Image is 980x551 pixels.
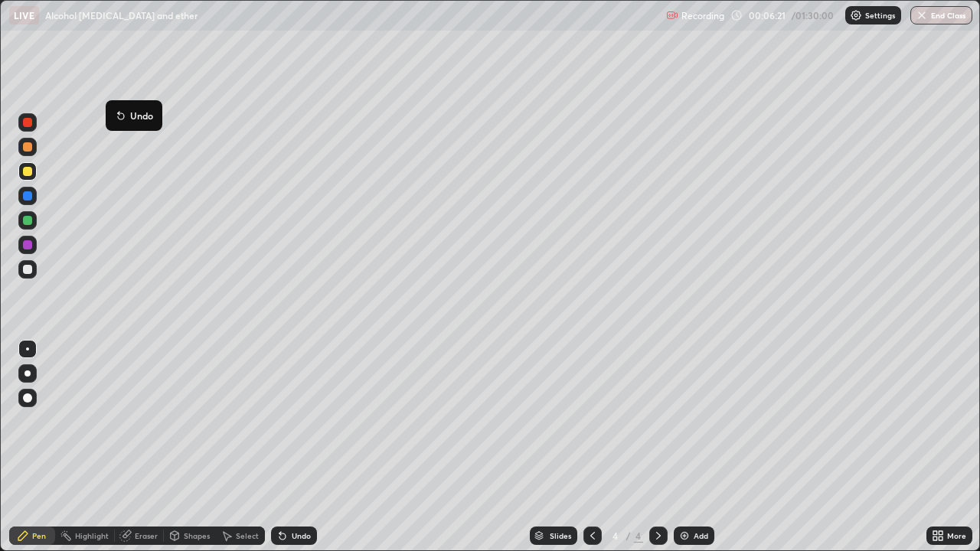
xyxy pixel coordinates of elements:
[678,530,691,542] img: add-slide-button
[626,531,631,540] div: /
[184,532,210,540] div: Shapes
[694,532,708,540] div: Add
[865,11,895,19] p: Settings
[292,532,311,540] div: Undo
[608,531,623,540] div: 4
[916,9,928,21] img: end-class-cross
[236,532,259,540] div: Select
[75,532,109,540] div: Highlight
[32,532,46,540] div: Pen
[634,529,643,543] div: 4
[14,9,34,21] p: LIVE
[45,9,198,21] p: Alcohol [MEDICAL_DATA] and ether
[112,106,156,125] button: Undo
[850,9,862,21] img: class-settings-icons
[550,532,571,540] div: Slides
[666,9,678,21] img: recording.375f2c34.svg
[135,532,158,540] div: Eraser
[910,6,972,24] button: End Class
[130,109,153,122] p: Undo
[947,532,966,540] div: More
[681,10,724,21] p: Recording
